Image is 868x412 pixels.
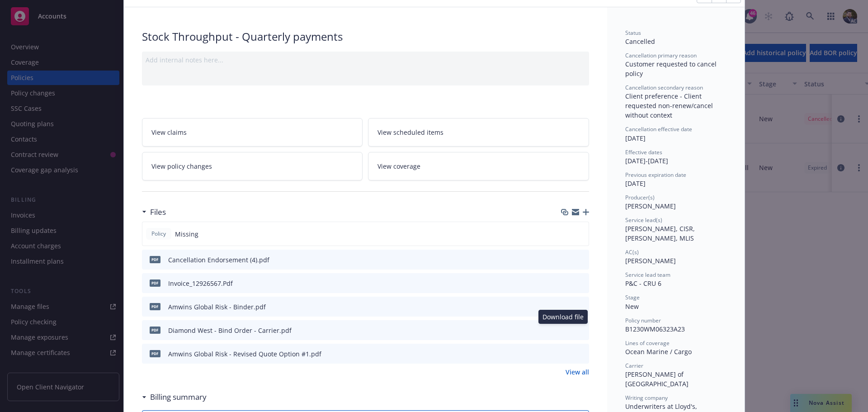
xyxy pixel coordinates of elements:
[625,194,655,201] span: Producer(s)
[563,326,570,335] button: download file
[625,302,639,311] span: New
[150,303,160,310] span: pdf
[625,60,718,78] span: Customer requested to cancel policy
[150,256,160,263] span: pdf
[625,370,689,388] span: [PERSON_NAME] of [GEOGRAPHIC_DATA]
[625,339,670,347] span: Lines of coverage
[625,256,676,265] span: [PERSON_NAME]
[625,394,668,402] span: Writing company
[168,279,233,288] div: Invoice_12926567.Pdf
[142,118,363,147] a: View claims
[368,152,589,180] a: View coverage
[563,349,570,359] button: download file
[625,52,697,59] span: Cancellation primary reason
[577,279,585,288] button: preview file
[625,294,640,301] span: Stage
[168,302,266,312] div: Amwins Global Risk - Binder.pdf
[577,255,585,265] button: preview file
[625,362,643,369] span: Carrier
[625,317,661,324] span: Policy number
[625,248,639,256] span: AC(s)
[625,148,726,166] div: [DATE] - [DATE]
[175,229,198,239] span: Missing
[625,325,685,333] span: B1230WM06323A23
[168,255,269,265] div: Cancellation Endorsement (4).pdf
[168,326,292,335] div: Diamond West - Bind Order - Carrier.pdf
[142,206,166,218] div: Files
[625,279,661,288] span: P&C - CRU 6
[625,179,646,188] span: [DATE]
[150,206,166,218] h3: Files
[150,327,160,333] span: pdf
[368,118,589,147] a: View scheduled items
[150,350,160,357] span: pdf
[150,279,160,286] span: Pdf
[625,134,646,142] span: [DATE]
[150,391,207,403] h3: Billing summary
[563,279,570,288] button: download file
[625,171,686,179] span: Previous expiration date
[563,302,570,312] button: download file
[151,161,212,171] span: View policy changes
[577,349,585,359] button: preview file
[566,367,589,377] a: View all
[625,29,641,37] span: Status
[625,148,662,156] span: Effective dates
[577,326,585,335] button: preview file
[146,55,585,65] div: Add internal notes here...
[142,152,363,180] a: View policy changes
[625,271,670,279] span: Service lead team
[151,128,187,137] span: View claims
[625,92,715,119] span: Client preference - Client requested non-renew/cancel without context
[563,255,570,265] button: download file
[538,310,588,324] div: Download file
[625,216,662,224] span: Service lead(s)
[625,37,655,46] span: Cancelled
[142,391,207,403] div: Billing summary
[377,128,443,137] span: View scheduled items
[625,84,703,91] span: Cancellation secondary reason
[625,202,676,210] span: [PERSON_NAME]
[142,29,589,44] div: Stock Throughput - Quarterly payments
[625,347,726,356] div: Ocean Marine / Cargo
[377,161,420,171] span: View coverage
[625,224,697,242] span: [PERSON_NAME], CISR, [PERSON_NAME], MLIS
[168,349,321,359] div: Amwins Global Risk - Revised Quote Option #1.pdf
[577,302,585,312] button: preview file
[150,230,168,238] span: Policy
[625,125,692,133] span: Cancellation effective date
